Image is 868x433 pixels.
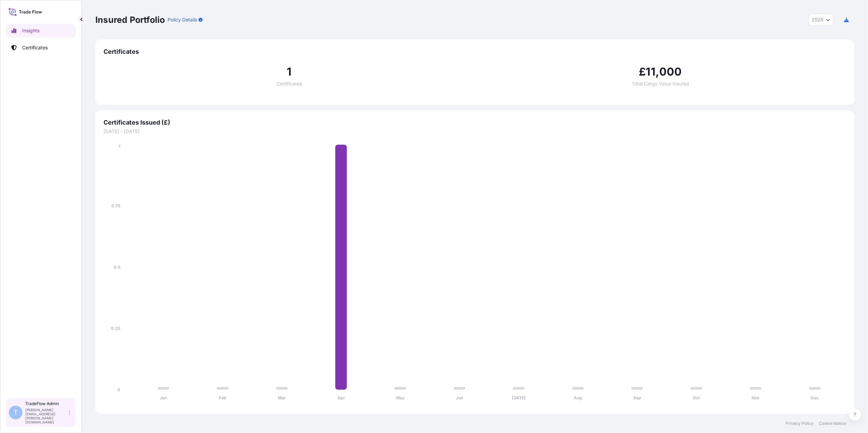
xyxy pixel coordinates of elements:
a: Cookie Notice [819,421,846,426]
tspan: 0.75 [111,203,120,208]
tspan: Nov [752,396,760,401]
span: Total Cargo Value Insured [632,81,689,86]
tspan: [DATE] [512,396,526,401]
tspan: Jun [456,396,463,401]
span: T [14,409,18,416]
tspan: Aug [574,396,582,401]
a: Privacy Policy [786,421,814,426]
span: [DATE] - [DATE] [104,128,846,135]
span: 000 [659,66,682,77]
p: Insights [22,27,40,34]
span: Certificates [277,81,302,86]
tspan: May [396,396,405,401]
tspan: 1 [119,144,120,149]
tspan: Apr [337,396,345,401]
tspan: Sep [633,396,641,401]
span: , [656,66,659,77]
span: 1 [287,66,291,77]
button: Year Selector [808,14,833,26]
a: Insights [6,24,76,37]
p: Policy Details [168,16,197,23]
tspan: 0 [117,387,120,392]
span: £ [639,66,646,77]
span: Certificates Issued (£) [104,118,846,127]
p: Certificates [22,44,48,51]
span: 2025 [811,16,823,23]
tspan: 0.25 [111,326,120,331]
tspan: 0.5 [114,264,120,270]
span: Certificates [104,48,846,56]
p: Insured Portfolio [95,14,165,25]
span: 11 [646,66,656,77]
tspan: Oct [693,396,700,401]
tspan: Mar [278,396,286,401]
p: TradeFlow Admin [25,401,67,406]
p: [PERSON_NAME][EMAIL_ADDRESS][PERSON_NAME][DOMAIN_NAME] [25,408,67,424]
a: Certificates [6,41,76,54]
tspan: Jan [160,396,167,401]
tspan: Dec [811,396,819,401]
tspan: Feb [219,396,226,401]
